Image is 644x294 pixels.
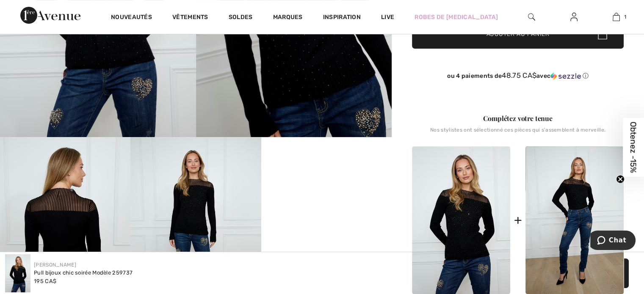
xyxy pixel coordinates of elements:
span: Inspiration [323,14,361,22]
a: [PERSON_NAME] [34,262,76,268]
a: Vêtements [172,14,208,22]
span: 195 CA$ [34,278,56,284]
button: Close teaser [616,175,625,183]
iframe: Ouvre un widget dans lequel vous pouvez chatter avec l’un de nos agents [590,231,636,252]
a: Se connecter [564,12,584,22]
a: Marques [273,14,303,22]
a: Nouveautés [111,14,152,22]
div: Nos stylistes ont sélectionné ces pièces qui s'assemblent à merveille. [412,127,624,140]
span: 48.75 CA$ [502,71,536,80]
div: ou 4 paiements de48.75 CA$avecSezzle Cliquez pour en savoir plus sur Sezzle [412,71,624,83]
div: Obtenez -15%Close teaser [623,118,644,176]
a: Soldes [229,14,253,22]
div: Pull bijoux chic soirée Modèle 259737 [34,269,133,277]
a: 1 [595,12,637,22]
img: recherche [528,12,535,22]
img: 1ère Avenue [20,7,80,24]
div: ou 4 paiements de avec [412,71,624,80]
div: + [514,211,522,230]
img: Sezzle [550,72,581,80]
span: Obtenez -15% [629,121,638,173]
img: Mes infos [570,12,578,22]
video: Your browser does not support the video tag. [261,137,392,202]
span: 1 [624,13,626,21]
div: Complétez votre tenue [412,113,624,124]
img: Mon panier [613,12,620,22]
a: Robes de [MEDICAL_DATA] [415,13,498,22]
img: Pull Bijoux Chic Soirée modèle 259737 [412,146,510,294]
a: Live [381,13,394,22]
img: Jeans skinny taille haute ornés modèle 253863 [525,146,624,294]
img: Pull Bijoux Chic Soir&eacute;e mod&egrave;le 259737 [5,254,30,292]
